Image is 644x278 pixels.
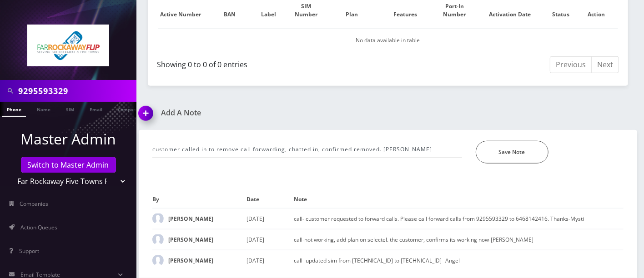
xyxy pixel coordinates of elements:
th: Date [247,191,294,208]
input: Enter Text [152,141,462,158]
a: Phone [2,102,26,117]
a: Name [32,102,55,116]
button: Save Note [476,141,548,164]
strong: [PERSON_NAME] [168,215,213,223]
a: SIM [61,102,79,116]
a: Email [85,102,107,116]
span: Companies [20,200,49,208]
strong: [PERSON_NAME] [168,257,213,264]
th: By [152,191,247,208]
strong: [PERSON_NAME] [168,236,213,243]
td: [DATE] [247,229,294,250]
div: Showing 0 to 0 of 0 entries [157,55,381,70]
th: Note [294,191,624,208]
td: [DATE] [247,250,294,271]
a: Add A Note [139,109,381,117]
a: Switch to Master Admin [21,157,116,173]
img: Far Rockaway Five Towns Flip [27,25,109,66]
td: [DATE] [247,208,294,229]
td: call-not working, add plan on selectel. the customer, confirms its working now-[PERSON_NAME] [294,229,624,250]
a: Previous [550,56,592,73]
input: Search in Company [18,82,134,99]
td: call- updated sim from [TECHNICAL_ID] to [TECHNICAL_ID]--Angel [294,250,624,271]
span: Action Queues [20,223,57,231]
a: Next [591,56,619,73]
td: No data available in table [158,29,618,52]
span: Support [19,247,39,255]
td: call- customer requested to forward calls. Please call forward calls from 9295593329 to 646814241... [294,208,624,229]
a: Company [113,102,144,116]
